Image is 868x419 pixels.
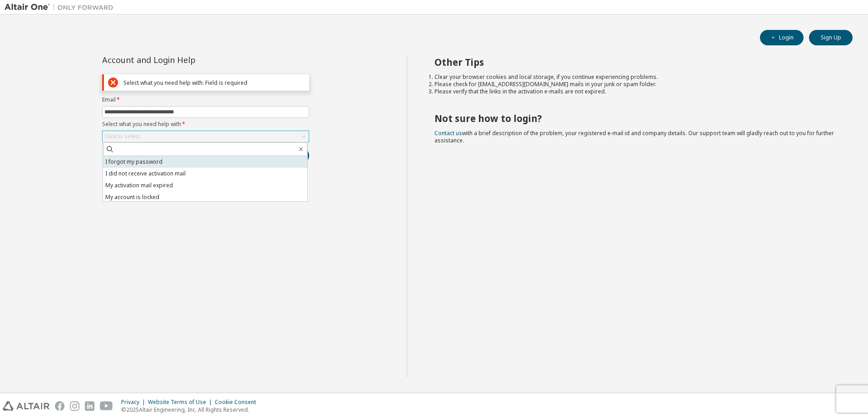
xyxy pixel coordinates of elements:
[3,401,49,411] img: altair_logo.svg
[434,88,837,95] li: Please verify that the links in the activation e-mails are not expired.
[103,131,309,142] div: Click to select
[102,56,268,63] div: Account and Login Help
[121,399,148,406] div: Privacy
[55,401,64,411] img: facebook.svg
[809,30,853,45] button: Sign Up
[85,401,94,411] img: linkedin.svg
[148,399,215,406] div: Website Terms of Use
[434,129,834,144] span: with a brief description of the problem, your registered e-mail id and company details. Our suppo...
[434,73,837,81] li: Clear your browser cookies and local storage, if you continue experiencing problems.
[102,96,309,103] label: Email
[434,112,837,124] h2: Not sure how to login?
[760,30,804,45] button: Login
[104,133,140,140] div: Click to select
[100,401,113,411] img: youtube.svg
[434,56,837,68] h2: Other Tips
[215,399,261,406] div: Cookie Consent
[434,81,837,88] li: Please check for [EMAIL_ADDRESS][DOMAIN_NAME] mails in your junk or spam folder.
[102,121,309,128] label: Select what you need help with
[121,406,261,414] p: © 2025 Altair Engineering, Inc. All Rights Reserved.
[434,129,462,137] a: Contact us
[123,79,305,86] div: Select what you need help with: Field is required
[70,401,79,411] img: instagram.svg
[5,3,118,12] img: Altair One
[103,156,307,168] li: I forgot my password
